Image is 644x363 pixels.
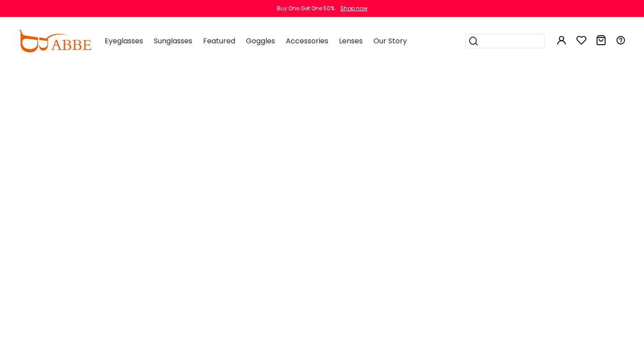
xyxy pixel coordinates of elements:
span: Lenses [339,36,363,46]
img: abbeglasses.com [18,30,91,52]
a: Shop now [336,4,368,12]
span: Goggles [246,36,275,46]
div: Buy One Get One 50% [277,4,335,13]
span: Our Story [373,36,407,46]
span: Accessories [286,36,328,46]
span: Eyeglasses [105,36,143,46]
span: Featured [203,36,235,46]
span: Sunglasses [154,36,192,46]
div: Shop now [340,4,368,13]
